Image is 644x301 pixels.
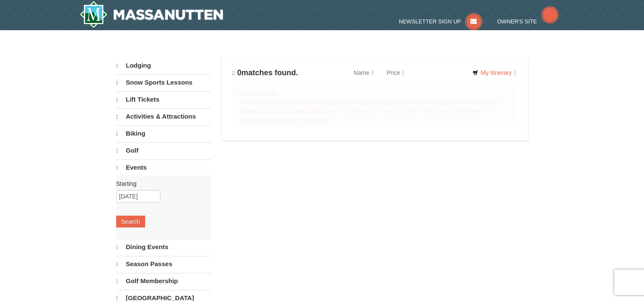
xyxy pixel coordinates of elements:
a: My Itinerary [467,66,521,79]
a: Name [347,64,380,81]
a: Events [116,159,211,176]
a: Lodging [116,58,211,74]
button: Search [116,216,145,227]
span: Owner's Site [497,18,537,25]
a: Golf [116,142,211,159]
a: Biking [116,125,211,142]
a: Activities & Attractions [116,108,211,125]
span: Newsletter Sign Up [399,18,461,25]
strong: We are sorry! [239,91,277,97]
a: Massanutten Resort [80,1,223,28]
a: Price [380,64,411,81]
a: Lift Tickets [116,91,211,108]
a: Snow Sports Lessons [116,74,211,91]
a: Newsletter Sign Up [399,18,482,25]
img: Massanutten Resort Logo [80,1,223,28]
label: Starting [116,179,205,188]
div: The activity that you are searching for is currently unavailable online for the date you have sel... [232,86,518,128]
a: Dining Events [116,239,211,255]
a: Season Passes [116,256,211,272]
a: Owner's Site [497,18,558,25]
a: Golf Membership [116,273,211,289]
